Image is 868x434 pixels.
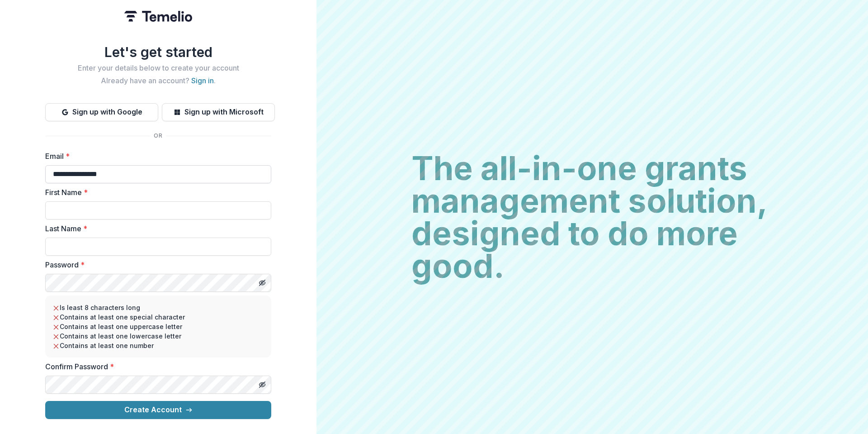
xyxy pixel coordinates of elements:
[45,44,271,60] h1: Let's get started
[52,331,264,341] li: Contains at least one lowercase letter
[45,151,266,162] label: Email
[52,303,264,312] li: Is least 8 characters long
[52,312,264,322] li: Contains at least one special character
[162,103,275,121] button: Sign up with Microsoft
[45,401,271,419] button: Create Account
[45,103,158,121] button: Sign up with Google
[124,11,192,22] img: Temelio
[255,377,269,392] button: Toggle password visibility
[255,276,269,290] button: Toggle password visibility
[45,223,266,234] label: Last Name
[45,76,271,85] h2: Already have an account? .
[45,187,266,198] label: First Name
[52,341,264,350] li: Contains at least one number
[191,76,214,85] a: Sign in
[52,322,264,331] li: Contains at least one uppercase letter
[45,361,266,372] label: Confirm Password
[45,64,271,72] h2: Enter your details below to create your account
[45,259,266,270] label: Password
